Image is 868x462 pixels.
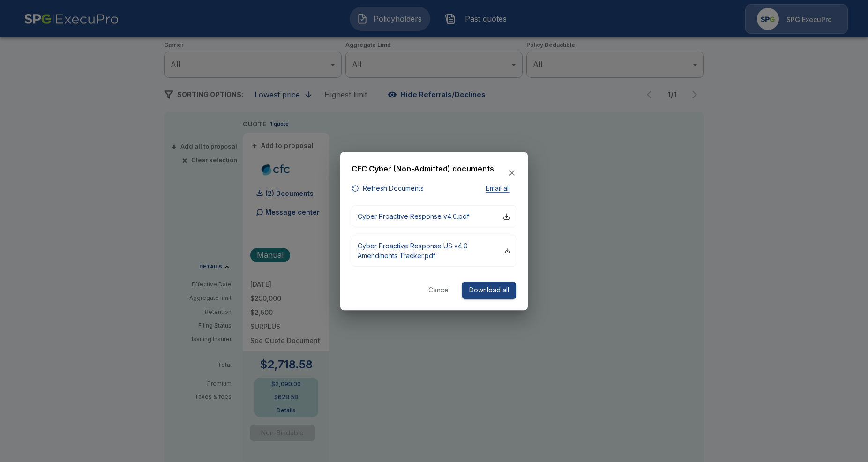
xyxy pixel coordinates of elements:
p: Cyber Proactive Response US v4.0 Amendments Tracker.pdf [358,241,505,261]
h6: CFC Cyber (Non-Admitted) documents [352,163,494,175]
button: Download all [462,282,516,299]
button: Cancel [424,282,454,299]
button: Cyber Proactive Response v4.0.pdf [352,205,516,227]
p: Cyber Proactive Response v4.0.pdf [358,211,469,221]
button: Email all [479,183,516,194]
button: Refresh Documents [352,183,424,194]
button: Cyber Proactive Response US v4.0 Amendments Tracker.pdf [352,235,516,267]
